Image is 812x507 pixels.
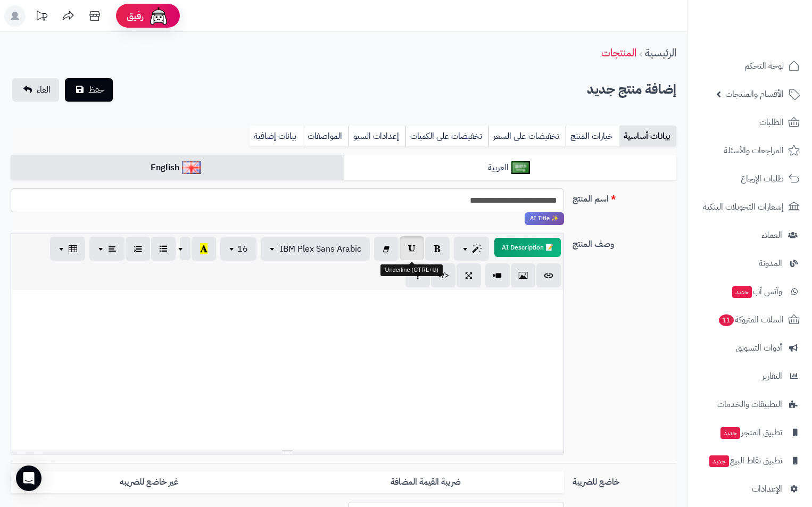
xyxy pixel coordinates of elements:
[703,200,784,214] span: إشعارات التحويلات البنكية
[720,427,740,439] span: جديد
[287,471,564,493] label: ضريبة القيمة المضافة
[731,284,782,299] span: وآتس آب
[280,243,361,255] span: IBM Plex Sans Arabic
[694,194,806,220] a: إشعارات التحويلات البنكية
[724,143,784,158] span: المراجعات والأسئلة
[148,5,169,27] img: ai-face.png
[88,84,104,96] span: حفظ
[718,312,784,327] span: السلات المتروكة
[566,126,619,147] a: خيارات المنتج
[694,251,806,276] a: المدونة
[380,264,443,276] div: Underline (CTRL+U)
[37,84,51,96] span: الغاء
[762,369,782,384] span: التقارير
[694,363,806,389] a: التقارير
[303,126,349,147] a: المواصفات
[645,45,676,61] a: الرئيسية
[694,307,806,333] a: السلات المتروكة11
[759,115,784,130] span: الطلبات
[719,314,734,326] span: 11
[261,237,370,261] button: IBM Plex Sans Arabic
[182,161,201,174] img: English
[16,466,42,491] div: Open Intercom Messenger
[717,397,782,412] span: التطبيقات والخدمات
[250,126,303,147] a: بيانات إضافية
[237,243,248,255] span: 16
[732,286,752,298] span: جديد
[28,5,55,29] a: تحديثات المنصة
[709,455,729,467] span: جديد
[694,110,806,135] a: الطلبات
[11,155,344,181] a: English
[694,392,806,417] a: التطبيقات والخدمات
[694,476,806,502] a: الإعدادات
[127,10,144,22] span: رفيق
[349,126,405,147] a: إعدادات السيو
[511,161,530,174] img: العربية
[568,188,681,205] label: اسم المنتج
[619,126,676,147] a: بيانات أساسية
[708,453,782,468] span: تطبيق نقاط البيع
[752,481,782,496] span: الإعدادات
[744,59,784,73] span: لوحة التحكم
[65,78,113,102] button: حفظ
[694,448,806,473] a: تطبيق نقاط البيعجديد
[694,166,806,192] a: طلبات الإرجاع
[344,155,677,181] a: العربية
[719,425,782,440] span: تطبيق المتجر
[525,212,564,225] span: انقر لاستخدام رفيقك الذكي
[736,340,782,355] span: أدوات التسويق
[761,228,782,243] span: العملاء
[694,138,806,163] a: المراجعات والأسئلة
[601,45,636,61] a: المنتجات
[759,256,782,271] span: المدونة
[494,238,561,257] button: 📝 AI Description
[568,234,681,251] label: وصف المنتج
[12,78,59,102] a: الغاء
[725,87,784,102] span: الأقسام والمنتجات
[694,53,806,79] a: لوحة التحكم
[694,222,806,248] a: العملاء
[11,471,287,493] label: غير خاضع للضريبه
[568,471,681,488] label: خاضع للضريبة
[220,237,256,261] button: 16
[694,279,806,304] a: وآتس آبجديد
[694,420,806,445] a: تطبيق المتجرجديد
[405,126,488,147] a: تخفيضات على الكميات
[694,335,806,361] a: أدوات التسويق
[587,79,676,101] h2: إضافة منتج جديد
[488,126,566,147] a: تخفيضات على السعر
[741,171,784,186] span: طلبات الإرجاع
